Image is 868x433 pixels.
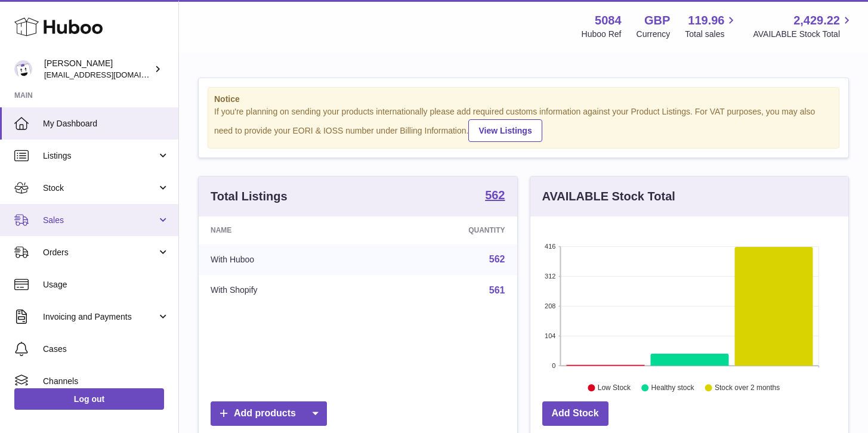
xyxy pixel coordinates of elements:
[485,189,505,203] a: 562
[685,29,738,40] span: Total sales
[545,273,555,280] text: 312
[43,344,169,355] span: Cases
[43,376,169,387] span: Channels
[542,401,608,426] a: Add Stock
[489,285,505,295] a: 561
[595,13,622,29] strong: 5084
[582,29,622,40] div: Huboo Ref
[644,13,670,29] strong: GBP
[545,302,555,310] text: 208
[597,383,631,392] text: Low Stock
[715,383,780,392] text: Stock over 2 months
[485,189,505,201] strong: 562
[44,58,152,81] div: [PERSON_NAME]
[370,216,517,244] th: Quantity
[14,60,32,78] img: konstantinosmouratidis@hotmail.com
[545,332,555,339] text: 104
[685,13,738,40] a: 119.96 Total sales
[753,13,854,40] a: 2,429.22 AVAILABLE Stock Total
[545,243,555,250] text: 416
[43,150,157,162] span: Listings
[43,279,169,290] span: Usage
[43,118,169,129] span: My Dashboard
[199,275,370,306] td: With Shopify
[637,29,671,40] div: Currency
[43,215,157,226] span: Sales
[43,311,157,323] span: Invoicing and Payments
[43,183,157,194] span: Stock
[542,188,675,205] h3: AVAILABLE Stock Total
[43,247,157,258] span: Orders
[199,216,370,244] th: Name
[199,244,370,275] td: With Huboo
[793,13,840,29] span: 2,429.22
[489,254,505,264] a: 562
[211,401,327,426] a: Add products
[468,119,542,142] a: View Listings
[14,388,164,410] a: Log out
[651,383,694,392] text: Healthy stock
[214,94,833,105] strong: Notice
[214,106,833,142] div: If you're planning on sending your products internationally please add required customs informati...
[211,188,288,205] h3: Total Listings
[552,362,555,369] text: 0
[753,29,854,40] span: AVAILABLE Stock Total
[44,70,175,79] span: [EMAIL_ADDRESS][DOMAIN_NAME]
[688,13,724,29] span: 119.96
